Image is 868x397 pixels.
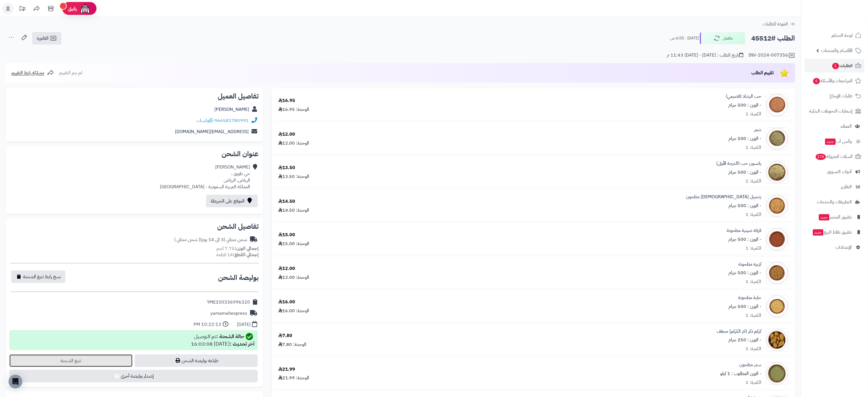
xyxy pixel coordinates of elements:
a: تطبيق نقاط البيعجديد [805,225,865,239]
div: الكمية: 1 [746,144,762,151]
a: تحديثات المنصة [15,3,29,16]
span: جديد [813,229,823,236]
a: سدر مطحون [740,362,762,368]
span: 174 [816,154,826,160]
span: الطلبات [832,62,853,70]
h2: عنوان الشحن [10,151,259,157]
a: حلبة مطحونة [738,294,762,301]
a: كركم ذكر (ام الكركم) مجفف [717,328,762,335]
a: المراجعات والأسئلة5 [805,74,865,88]
small: - الوزن : 250 جرام [729,336,762,343]
a: إشعارات التحويلات البنكية [805,104,865,118]
span: التقارير [841,183,852,191]
a: واتساب [196,117,213,124]
div: 16.00 [278,299,295,305]
span: جديد [825,139,836,145]
span: جديد [819,214,829,220]
span: السلات المتروكة [815,153,853,161]
span: لم يتم التقييم [59,69,82,76]
small: - الوزن : 500 جرام [729,102,762,109]
strong: إجمالي الوزن: [235,245,259,252]
a: وآتس آبجديد [805,135,865,148]
img: 1633578113-Ginger%20Powder-90x90.jpg [766,195,788,217]
small: - الوزن : 500 جرام [729,269,762,276]
a: الفاتورة [32,32,61,45]
div: 12.00 [278,265,295,272]
span: إشعارات التحويلات البنكية [809,107,853,115]
div: الوحدة: 21.99 [278,375,309,381]
a: شمر [754,127,762,133]
h2: تفاصيل العميل [10,93,259,100]
a: [PERSON_NAME] [214,106,249,113]
div: الوحدة: 16.95 [278,106,309,113]
h2: تفاصيل الشحن [10,223,259,230]
a: يانسون حب (الدرجة الأولى) [716,160,762,167]
img: 1633580797-Cinnamon%20Powder-90x90.jpg [766,228,788,251]
span: الإعدادات [836,243,852,251]
div: الوحدة: 13.50 [278,173,309,180]
span: أدوات التسويق [827,168,852,176]
strong: إجمالي القطع: [233,251,259,258]
div: 15.00 [278,232,295,238]
img: 1639900622-Jujube%20Leaf%20Powder-90x90.jpg [766,362,788,385]
span: لوحة التحكم [832,31,853,39]
div: 12.00 [278,131,295,138]
div: تم التوصيل [DATE] 16:03:08 [191,333,255,348]
img: 1628238826-Anise-90x90.jpg [766,161,788,184]
img: 1628192660-Cress-90x90.jpg [766,94,788,117]
img: logo-2.png [829,15,863,27]
span: تطبيق نقاط البيع [812,228,852,236]
div: الوحدة: 12.00 [278,274,309,281]
strong: حالة الشحنة : [216,332,244,340]
img: 1634730636-Fenugreek%20Powder%20Qassim-90x90.jpg [766,295,788,318]
span: العملاء [841,122,852,130]
a: تطبيق المتجرجديد [805,210,865,224]
div: 16.95 [278,97,295,104]
span: 5 [813,78,820,84]
a: حب الرشاد (قصيمي) [726,93,762,100]
a: لوحة التحكم [805,29,865,42]
div: 10:22:13 PM [194,321,221,328]
img: ai-face.png [79,3,91,14]
span: وآتس آب [825,137,852,145]
a: أدوات التسويق [805,165,865,179]
div: الكمية: 1 [746,211,762,218]
div: yamamahexpress [210,310,247,317]
div: الكمية: 1 [746,379,762,386]
a: [EMAIL_ADDRESS][DOMAIN_NAME] [175,128,249,135]
small: - الوزن : 500 جرام [729,135,762,142]
div: الكمية: 1 [746,312,762,319]
div: [DATE] [237,321,251,328]
a: الموقع على الخريطة [206,195,258,207]
h2: الطلب #45512 [752,33,795,44]
div: الوحدة: 16.00 [278,308,309,314]
span: تقييم الطلب [752,69,774,76]
img: 1633578113-Coriander%20Powder-90x90.jpg [766,262,788,284]
div: تاريخ الطلب : [DATE] - [DATE] 11:43 م [667,52,744,59]
a: السلات المتروكة174 [805,150,865,163]
a: العملاء [805,119,865,133]
div: الكمية: 1 [746,245,762,252]
button: إصدار بوليصة أخرى [9,370,258,382]
div: الوحدة: 7.80 [278,341,306,348]
small: - الوزن المطلوب : 1 كيلو [720,370,762,377]
a: الطلبات1 [805,59,865,73]
a: مشاركة رابط التقييم [11,69,54,76]
strong: آخر تحديث : [230,340,255,348]
span: المراجعات والأسئلة [813,77,853,85]
div: الوحدة: 15.00 [278,240,309,247]
div: 21.99 [278,366,295,373]
div: الكمية: 1 [746,111,762,117]
a: طلبات الإرجاع [805,89,865,103]
button: مكتمل [700,32,746,44]
span: نسخ رابط تتبع الشحنة [23,273,61,280]
a: 966581780992 [214,117,249,124]
img: 1639829353-Turmeric%20Mother-90x90.jpg [766,329,788,352]
a: طباعة بوليصة الشحن [135,354,258,367]
a: العودة للطلبات [763,21,795,27]
span: طلبات الإرجاع [830,92,853,100]
div: الكمية: 1 [746,278,762,285]
span: مشاركة رابط التقييم [11,69,44,76]
div: [PERSON_NAME] حي طويق ، الرياض، الرياض المملكة العربية السعودية - [GEOGRAPHIC_DATA] [160,164,250,190]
